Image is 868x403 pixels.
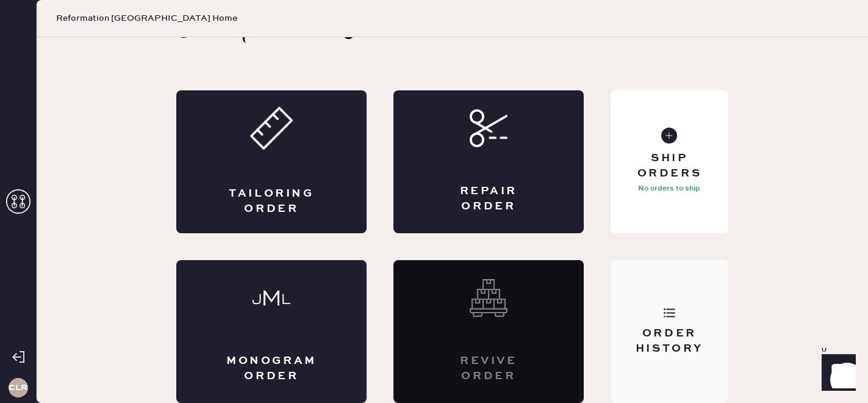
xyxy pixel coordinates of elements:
[620,326,719,357] div: Order History
[810,348,863,401] iframe: Front Chat
[442,354,535,384] div: Revive order
[9,383,27,392] h3: CLR
[225,186,318,217] div: Tailoring Order
[638,181,700,196] p: No orders to ship
[393,260,584,403] div: Interested? Contact us at care@hemster.co
[442,184,535,214] div: Repair Order
[225,354,318,384] div: Monogram Order
[56,12,237,24] span: Reformation [GEOGRAPHIC_DATA] Home
[620,151,719,181] div: Ship Orders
